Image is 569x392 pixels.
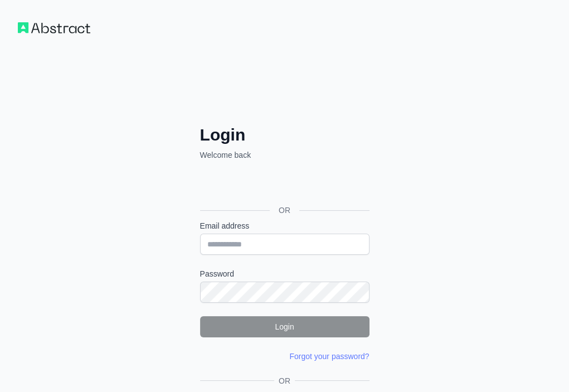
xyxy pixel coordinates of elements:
label: Email address [200,220,369,231]
span: OR [274,375,295,386]
label: Password [200,268,369,279]
button: Login [200,316,369,337]
img: Workflow [18,22,90,33]
iframe: Przycisk Zaloguj się przez Google [194,173,373,197]
h2: Login [200,125,369,145]
a: Forgot your password? [289,352,369,361]
p: Welcome back [200,149,369,161]
span: OR [270,205,299,216]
